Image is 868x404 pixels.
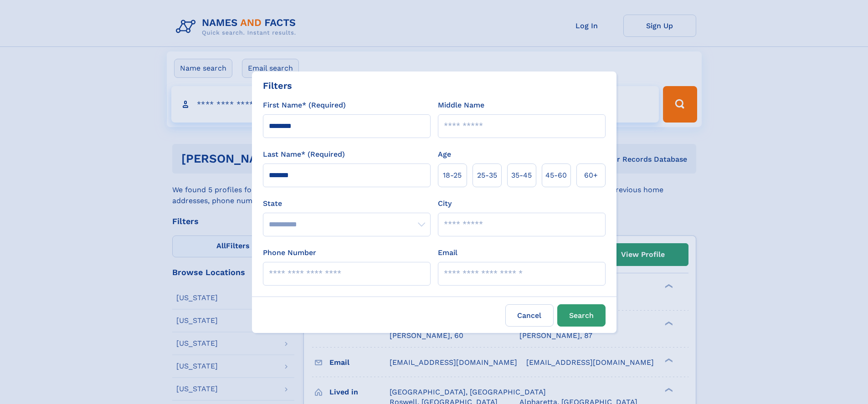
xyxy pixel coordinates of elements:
span: 35‑45 [511,170,532,181]
label: Cancel [505,304,554,327]
label: Email [438,247,457,258]
div: Filters [263,79,292,92]
button: Search [557,304,606,327]
label: Middle Name [438,100,484,111]
label: Last Name* (Required) [263,149,345,160]
span: 18‑25 [443,170,462,181]
label: Age [438,149,451,160]
label: City [438,198,452,209]
span: 25‑35 [477,170,497,181]
label: State [263,198,431,209]
label: First Name* (Required) [263,100,346,111]
label: Phone Number [263,247,316,258]
span: 45‑60 [545,170,567,181]
span: 60+ [584,170,598,181]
